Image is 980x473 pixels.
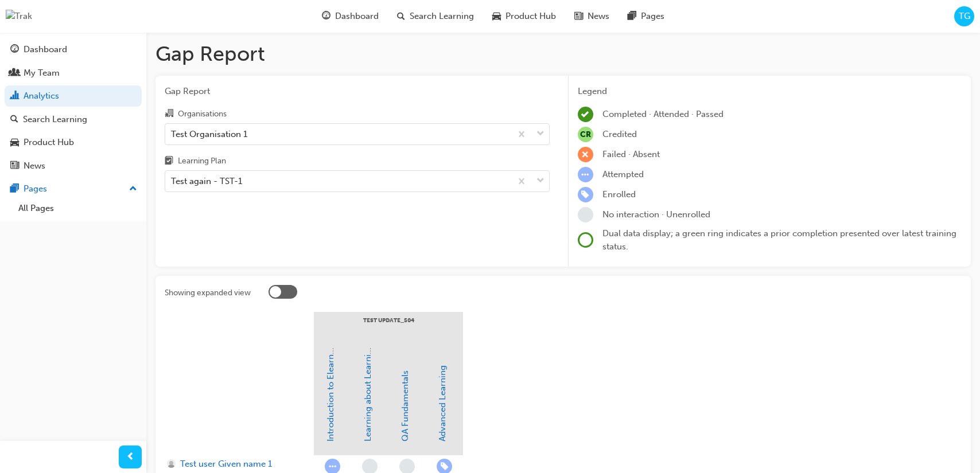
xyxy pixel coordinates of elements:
span: Attempted [602,169,644,179]
a: Analytics [5,85,142,107]
span: learningplan-icon [165,157,173,167]
a: Test user Given name 1 [167,458,303,471]
span: guage-icon [322,9,330,24]
span: Enrolled [602,189,636,200]
a: news-iconNews [565,5,619,28]
span: pages-icon [10,184,19,194]
span: learningRecordVerb_COMPLETE-icon [578,107,593,122]
span: search-icon [10,115,18,125]
span: Test user Given name 1 [180,458,272,471]
span: search-icon [397,9,405,24]
div: Learning Plan [178,155,226,167]
span: Dual data display; a green ring indicates a prior completion presented over latest training status. [602,228,956,252]
div: News [24,159,45,173]
span: learningRecordVerb_ENROLL-icon [578,187,593,202]
span: learningRecordVerb_NONE-icon [578,207,593,222]
span: learningRecordVerb_ATTEMPT-icon [578,167,593,182]
div: Search Learning [23,113,87,126]
span: Failed · Absent [602,149,660,159]
img: Trak [6,10,32,23]
span: Gap Report [165,85,550,98]
span: Search Learning [410,10,474,23]
div: Legend [578,85,962,98]
h1: Gap Report [155,41,971,67]
div: Dashboard [24,43,67,56]
span: learningRecordVerb_FAIL-icon [578,147,593,162]
span: Completed · Attended · Passed [602,109,724,119]
span: guage-icon [10,45,19,55]
span: chart-icon [10,91,19,101]
div: Pages [24,182,47,196]
div: Product Hub [24,136,74,149]
div: Showing expanded view [165,287,251,299]
button: Pages [5,178,142,200]
span: car-icon [492,9,501,24]
a: Product Hub [5,132,142,153]
span: TG [959,10,970,23]
span: Dashboard [335,10,379,23]
span: null-icon [578,127,593,142]
div: Test again - TST-1 [171,175,242,188]
span: news-icon [10,161,19,171]
a: car-iconProduct Hub [483,5,565,28]
span: car-icon [10,138,19,148]
a: Search Learning [5,109,142,130]
a: Introduction to Elearning [325,342,336,441]
a: All Pages [14,200,142,217]
a: search-iconSearch Learning [388,5,483,28]
span: down-icon [536,127,545,142]
a: News [5,155,142,177]
a: My Team [5,62,142,84]
div: Test Organisation 1 [171,127,247,140]
span: Product Hub [505,10,556,23]
span: prev-icon [126,450,135,464]
a: pages-iconPages [619,5,674,28]
span: news-icon [574,9,583,24]
a: guage-iconDashboard [313,5,388,28]
span: up-icon [129,182,137,197]
span: down-icon [536,174,545,189]
span: organisation-icon [165,109,173,119]
span: people-icon [10,68,19,79]
a: QA Fundamentals [400,370,410,441]
a: Dashboard [5,39,142,60]
button: TG [954,6,974,26]
a: Learning about Learning [363,344,373,441]
span: Pages [641,10,664,23]
span: Credited [602,129,637,139]
div: My Team [24,67,60,80]
button: DashboardMy TeamAnalyticsSearch LearningProduct HubNews [5,37,142,178]
div: test update_504 [314,312,463,341]
span: pages-icon [628,9,636,24]
a: Advanced Learning [437,365,448,441]
span: News [588,10,609,23]
div: Organisations [178,108,227,120]
span: No interaction · Unenrolled [602,209,710,220]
